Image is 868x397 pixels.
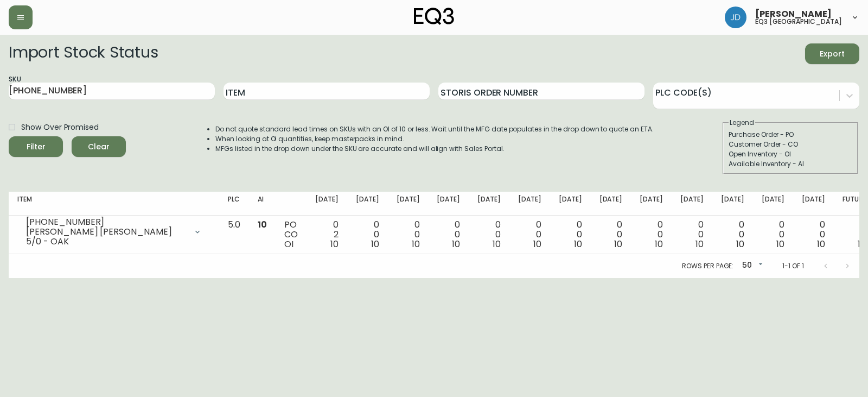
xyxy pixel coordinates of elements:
[843,220,866,249] div: 0 0
[802,220,825,249] div: 0 0
[559,220,582,249] div: 0 0
[428,192,469,216] th: [DATE]
[17,220,210,244] div: [PHONE_NUMBER][PERSON_NAME] [PERSON_NAME] 5/0 - OAK
[725,7,746,28] img: 7c567ac048721f22e158fd313f7f0981
[26,227,187,247] div: [PERSON_NAME] [PERSON_NAME] 5/0 - OAK
[793,192,834,216] th: [DATE]
[509,192,550,216] th: [DATE]
[753,192,794,216] th: [DATE]
[27,140,46,154] div: Filter
[356,220,379,249] div: 0 0
[9,192,219,216] th: Item
[469,192,509,216] th: [DATE]
[631,192,672,216] th: [DATE]
[330,238,339,250] span: 10
[729,130,852,140] div: Purchase Order - PO
[672,192,712,216] th: [DATE]
[307,192,347,216] th: [DATE]
[72,136,126,157] button: Clear
[258,218,267,231] span: 10
[776,238,784,250] span: 10
[21,122,99,133] span: Show Over Promised
[26,217,187,227] div: [PHONE_NUMBER]
[574,238,582,250] span: 10
[655,238,663,250] span: 10
[729,149,852,159] div: Open Inventory - OI
[682,261,733,271] p: Rows per page:
[452,238,460,250] span: 10
[493,238,501,250] span: 10
[599,220,623,249] div: 0 0
[9,43,158,64] h2: Import Stock Status
[397,220,420,249] div: 0 0
[729,159,852,169] div: Available Inventory - AI
[738,257,765,275] div: 50
[215,134,654,144] li: When looking at OI quantities, keep masterpacks in mind.
[721,220,744,249] div: 0 0
[858,238,866,250] span: 10
[695,238,704,250] span: 10
[219,216,249,254] td: 5.0
[388,192,429,216] th: [DATE]
[729,118,755,128] legend: Legend
[315,220,339,249] div: 0 2
[762,220,785,249] div: 0 0
[437,220,460,249] div: 0 0
[680,220,704,249] div: 0 0
[80,140,117,154] span: Clear
[533,238,541,250] span: 10
[284,238,293,250] span: OI
[755,18,842,25] h5: eq3 [GEOGRAPHIC_DATA]
[249,192,276,216] th: AI
[817,238,825,250] span: 10
[614,238,622,250] span: 10
[347,192,388,216] th: [DATE]
[729,140,852,149] div: Customer Order - CO
[215,144,654,154] li: MFGs listed in the drop down under the SKU are accurate and will align with Sales Portal.
[412,238,420,250] span: 10
[782,261,804,271] p: 1-1 of 1
[9,136,63,157] button: Filter
[712,192,753,216] th: [DATE]
[477,220,501,249] div: 0 0
[215,124,654,134] li: Do not quote standard lead times on SKUs with an OI of 10 or less. Wait until the MFG date popula...
[591,192,631,216] th: [DATE]
[736,238,744,250] span: 10
[518,220,541,249] div: 0 0
[805,43,859,64] button: Export
[371,238,379,250] span: 10
[414,8,454,25] img: logo
[814,47,851,61] span: Export
[550,192,591,216] th: [DATE]
[755,10,832,18] span: [PERSON_NAME]
[219,192,249,216] th: PLC
[284,220,298,249] div: PO CO
[640,220,663,249] div: 0 0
